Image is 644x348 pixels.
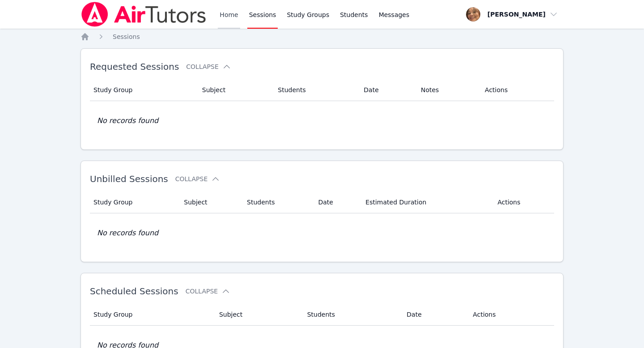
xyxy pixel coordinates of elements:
span: Unbilled Sessions [90,174,168,184]
th: Actions [467,304,554,326]
span: Messages [379,10,410,19]
span: Requested Sessions [90,61,179,72]
th: Notes [415,79,479,101]
th: Actions [479,79,554,101]
td: No records found [90,101,554,140]
th: Students [241,191,313,213]
th: Date [313,191,360,213]
span: Scheduled Sessions [90,286,178,297]
button: Collapse [175,174,220,183]
th: Date [358,79,415,101]
th: Subject [197,79,273,101]
th: Students [302,304,402,326]
th: Estimated Duration [360,191,492,213]
a: Sessions [113,32,140,41]
nav: Breadcrumb [80,32,563,41]
th: Subject [178,191,241,213]
th: Subject [214,304,302,326]
button: Collapse [186,62,231,71]
td: No records found [90,213,554,253]
th: Study Group [90,191,178,213]
button: Collapse [186,287,230,296]
img: Air Tutors [80,2,207,27]
th: Date [401,304,467,326]
th: Study Group [90,304,214,326]
th: Actions [492,191,554,213]
th: Study Group [90,79,197,101]
th: Students [272,79,358,101]
span: Sessions [113,33,140,40]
